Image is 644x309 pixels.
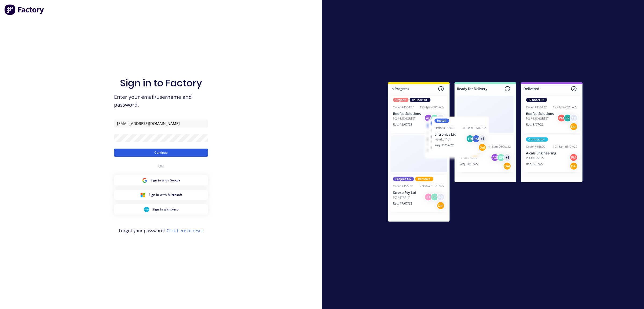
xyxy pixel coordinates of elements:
[152,207,178,212] span: Sign in with Xero
[142,178,147,183] img: Google Sign in
[114,190,208,200] button: Microsoft Sign inSign in with Microsoft
[144,207,149,212] img: Xero Sign in
[114,204,208,215] button: Xero Sign inSign in with Xero
[114,149,208,157] button: Continue
[119,227,203,234] span: Forgot your password?
[151,178,180,183] span: Sign in with Google
[376,71,594,234] img: Sign in
[158,157,164,175] div: OR
[114,120,208,128] input: Email/Username
[149,192,182,197] span: Sign in with Microsoft
[140,192,145,198] img: Microsoft Sign in
[4,4,45,15] img: Factory
[120,77,202,89] h1: Sign in to Factory
[167,228,203,234] a: Click here to reset
[114,175,208,185] button: Google Sign inSign in with Google
[114,93,208,109] span: Enter your email/username and password.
